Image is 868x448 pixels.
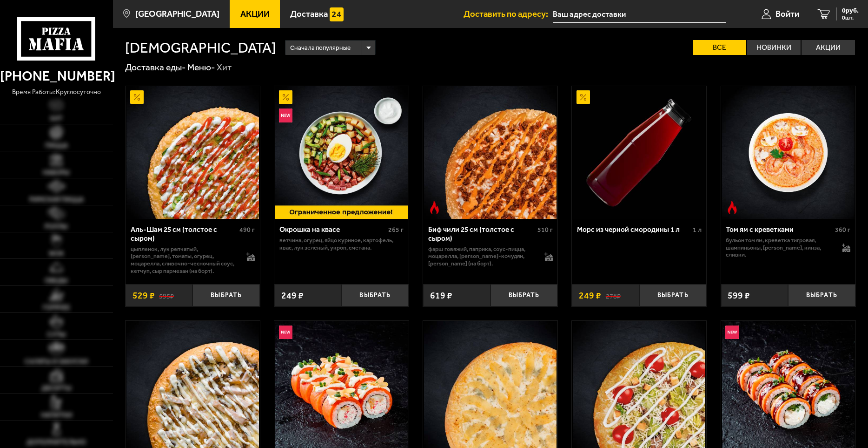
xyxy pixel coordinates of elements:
s: 595 ₽ [159,291,174,300]
span: Салаты и закуски [25,359,88,365]
span: 490 г [239,226,255,234]
a: АкционныйАль-Шам 25 см (толстое с сыром) [126,86,260,219]
button: Выбрать [639,284,707,306]
span: 249 ₽ [579,291,601,300]
span: 1 л [693,226,702,234]
div: Аль-Шам 25 см (толстое с сыром) [131,225,238,243]
span: 529 ₽ [133,291,155,300]
p: ветчина, огурец, яйцо куриное, картофель, квас, лук зеленый, укроп, сметана. [279,237,404,251]
span: [GEOGRAPHIC_DATA] [135,10,219,19]
p: цыпленок, лук репчатый, [PERSON_NAME], томаты, огурец, моцарелла, сливочно-чесночный соус, кетчуп... [131,245,238,274]
p: бульон том ям, креветка тигровая, шампиньоны, [PERSON_NAME], кинза, сливки. [726,237,833,258]
span: 360 г [835,226,850,234]
span: 249 ₽ [281,291,304,300]
img: Том ям с креветками [722,86,855,219]
div: Биф чили 25 см (толстое с сыром) [428,225,535,243]
label: Новинки [747,40,801,55]
span: Доставить по адресу: [464,10,553,19]
span: 619 ₽ [430,291,452,300]
img: Новинка [279,326,292,339]
span: Десерты [41,385,72,392]
img: Новинка [725,326,739,339]
span: WOK [49,251,64,257]
span: 599 ₽ [728,291,750,300]
span: Хит [50,115,63,122]
span: Горячее [43,305,70,311]
div: Хит [217,61,232,73]
span: 510 г [537,226,553,234]
label: Все [693,40,747,55]
span: 0 шт. [842,15,859,20]
img: 15daf4d41897b9f0e9f617042186c801.svg [330,7,343,21]
s: 278 ₽ [606,291,621,300]
a: АкционныйМорс из черной смородины 1 л [572,86,706,219]
a: Доставка еды- [125,62,186,73]
img: Аль-Шам 25 см (толстое с сыром) [126,86,259,219]
span: Супы [47,332,66,338]
p: фарш говяжий, паприка, соус-пицца, моцарелла, [PERSON_NAME]-кочудян, [PERSON_NAME] (на борт). [428,245,535,267]
button: Выбрать [192,284,260,306]
a: Острое блюдоБиф чили 25 см (толстое с сыром) [423,86,557,219]
img: Окрошка на квасе [275,86,408,219]
input: Ваш адрес доставки [553,6,726,23]
span: Акции [240,10,270,19]
span: Напитки [41,412,72,419]
span: Роллы [45,224,68,230]
div: Том ям с креветками [726,225,833,234]
span: Войти [775,10,799,19]
img: Острое блюдо [428,201,441,214]
a: АкционныйНовинкаОкрошка на квасе [274,86,409,219]
div: Морс из черной смородины 1 л [577,225,690,234]
img: Морс из черной смородины 1 л [573,86,706,219]
a: Острое блюдоТом ям с креветками [721,86,855,219]
span: 0 руб. [842,7,859,14]
span: Римская пицца [29,197,84,203]
img: Новинка [279,109,292,122]
span: Доставка [290,10,328,19]
a: Меню- [187,62,215,73]
img: Острое блюдо [725,201,739,214]
div: Окрошка на квасе [279,225,386,234]
img: Акционный [576,90,590,104]
span: Наборы [43,170,70,176]
span: Обеды [45,278,68,284]
span: Пицца [45,143,68,149]
img: Акционный [130,90,144,104]
button: Выбрать [490,284,558,306]
span: Дополнительно [27,439,86,446]
h1: [DEMOGRAPHIC_DATA] [125,41,276,55]
span: 265 г [388,226,404,234]
button: Выбрать [342,284,409,306]
label: Акции [802,40,855,55]
img: Акционный [279,90,292,104]
img: Биф чили 25 см (толстое с сыром) [424,86,557,219]
button: Выбрать [788,284,855,306]
span: Сначала популярные [290,39,351,56]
